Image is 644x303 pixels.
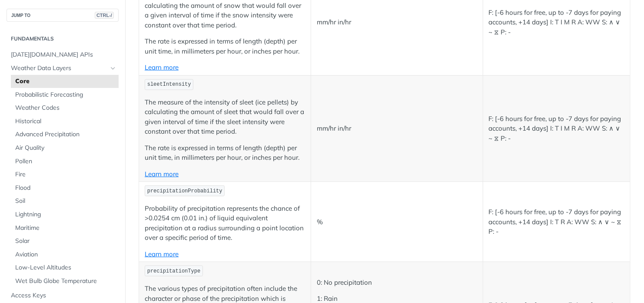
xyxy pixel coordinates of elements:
a: Learn more [145,170,179,178]
span: precipitationProbability [147,188,222,194]
a: Access Keys [7,289,119,302]
h2: Fundamentals [7,35,119,43]
span: Soil [15,197,116,205]
p: The rate is expressed in terms of length (depth) per unit time, in millimeters per hour, or inche... [145,37,305,56]
a: Pollen [11,155,119,168]
span: Weather Codes [15,104,116,112]
span: Weather Data Layers [11,64,107,73]
span: CTRL-/ [95,12,114,19]
span: [DATE][DOMAIN_NAME] APIs [11,50,116,59]
p: Probability of precipitation represents the chance of >0.0254 cm (0.01 in.) of liquid equivalent ... [145,204,305,243]
p: 0: No precipitation [317,278,477,288]
a: Solar [11,235,119,248]
button: JUMP TOCTRL-/ [7,9,119,22]
a: Maritime [11,222,119,235]
span: Fire [15,170,116,179]
a: Fire [11,168,119,181]
a: Air Quality [11,141,119,155]
p: F: [-6 hours for free, up to -7 days for paying accounts, +14 days] I: T R A: WW S: ∧ ∨ ~ ⧖ P: - [489,207,624,237]
a: Advanced Precipitation [11,128,119,141]
a: Historical [11,115,119,128]
span: Advanced Precipitation [15,130,116,139]
span: Lightning [15,210,116,219]
p: F: [-6 hours for free, up to -7 days for paying accounts, +14 days] I: T I M R A: WW S: ∧ ∨ ~ ⧖ P: - [489,8,624,37]
span: Air Quality [15,144,116,152]
a: Aviation [11,248,119,261]
a: Weather Codes [11,101,119,114]
p: The measure of the intensity of sleet (ice pellets) by calculating the amount of sleet that would... [145,98,305,137]
p: F: [-6 hours for free, up to -7 days for paying accounts, +14 days] I: T I M R A: WW S: ∧ ∨ ~ ⧖ P: - [489,114,624,144]
a: Wet Bulb Globe Temperature [11,275,119,288]
span: Pollen [15,157,116,166]
p: The rate is expressed in terms of length (depth) per unit time, in millimeters per hour, or inche... [145,143,305,163]
span: Solar [15,237,116,246]
a: Learn more [145,250,179,258]
button: Hide subpages for Weather Data Layers [110,65,116,72]
span: sleetIntensity [147,81,191,88]
span: Flood [15,184,116,192]
a: Learn more [145,63,179,71]
a: [DATE][DOMAIN_NAME] APIs [7,48,119,61]
span: Aviation [15,250,116,259]
a: Low-Level Altitudes [11,261,119,274]
a: Flood [11,182,119,195]
span: Access Keys [11,291,116,300]
p: mm/hr in/hr [317,17,477,27]
p: % [317,217,477,227]
span: Probabilistic Forecasting [15,91,116,99]
a: Lightning [11,208,119,221]
span: Low-Level Altitudes [15,263,116,272]
span: Core [15,77,116,86]
span: Maritime [15,224,116,232]
a: Weather Data LayersHide subpages for Weather Data Layers [7,62,119,75]
p: mm/hr in/hr [317,124,477,134]
a: Soil [11,195,119,208]
span: Wet Bulb Globe Temperature [15,277,116,286]
a: Probabilistic Forecasting [11,88,119,101]
span: Historical [15,117,116,126]
a: Core [11,75,119,88]
span: precipitationType [147,268,200,274]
